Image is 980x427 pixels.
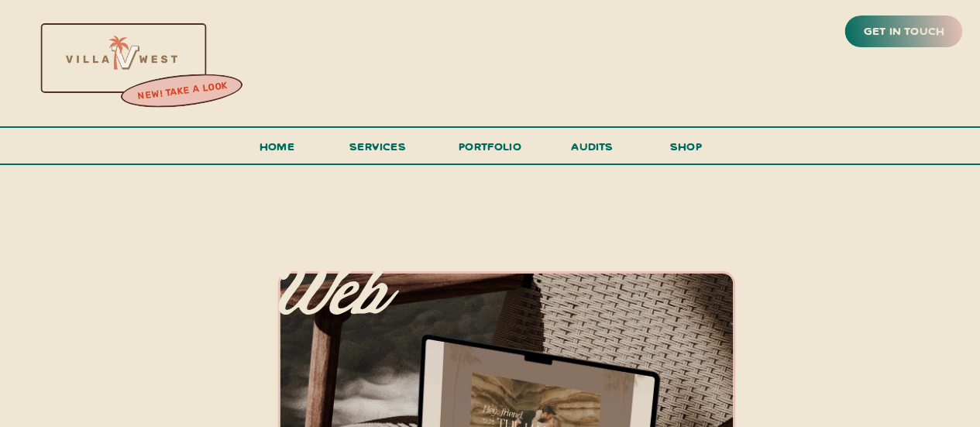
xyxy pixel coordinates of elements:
a: Home [253,136,301,165]
a: portfolio [454,136,527,165]
span: services [349,139,406,153]
a: shop [649,136,724,164]
p: All-inclusive branding, web design & copy [22,198,392,417]
a: audits [569,136,616,164]
a: services [346,136,411,165]
a: get in touch [861,21,947,43]
a: new! take a look [119,76,246,107]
